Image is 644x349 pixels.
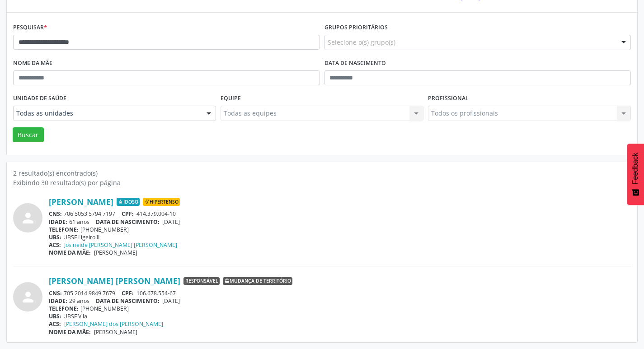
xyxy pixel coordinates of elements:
[94,328,137,336] span: [PERSON_NAME]
[49,210,62,218] span: CNS:
[122,289,134,297] span: CPF:
[122,210,134,218] span: CPF:
[49,297,67,305] span: IDADE:
[94,249,137,256] span: [PERSON_NAME]
[428,92,469,106] label: Profissional
[13,56,52,70] label: Nome da mãe
[20,289,36,305] i: person
[96,297,160,305] span: DATA DE NASCIMENTO:
[49,312,631,320] div: UBSF Vila
[13,178,631,187] div: Exibindo 30 resultado(s) por página
[49,241,61,249] span: ACS:
[631,153,639,184] span: Feedback
[49,233,61,241] span: UBS:
[117,198,140,206] span: Idoso
[627,144,644,205] button: Feedback - Mostrar pesquisa
[143,198,180,206] span: Hipertenso
[49,197,113,207] a: [PERSON_NAME]
[49,305,631,312] div: [PHONE_NUMBER]
[64,241,177,249] a: Josineide [PERSON_NAME] [PERSON_NAME]
[324,21,388,35] label: Grupos prioritários
[328,37,395,47] span: Selecione o(s) grupo(s)
[49,289,631,297] div: 705 2014 9849 7679
[13,21,47,35] label: Pesquisar
[136,289,176,297] span: 106.678.554-67
[183,277,220,285] span: Responsável
[49,312,61,320] span: UBS:
[49,226,79,233] span: TELEFONE:
[223,277,292,285] span: Mudança de território
[49,218,67,226] span: IDADE:
[13,92,66,106] label: Unidade de saúde
[49,218,631,226] div: 61 anos
[324,56,386,70] label: Data de nascimento
[49,328,91,336] span: NOME DA MÃE:
[20,210,36,226] i: person
[96,218,160,226] span: DATA DE NASCIMENTO:
[221,92,241,106] label: Equipe
[49,297,631,305] div: 29 anos
[13,127,44,143] button: Buscar
[49,233,631,241] div: UBSF Ligeiro II
[49,210,631,218] div: 706 5053 5794 7197
[13,168,631,178] div: 2 resultado(s) encontrado(s)
[49,305,79,312] span: TELEFONE:
[49,276,180,286] a: [PERSON_NAME] [PERSON_NAME]
[16,109,197,118] span: Todas as unidades
[64,320,163,328] a: [PERSON_NAME] dos [PERSON_NAME]
[162,297,180,305] span: [DATE]
[49,289,62,297] span: CNS:
[49,249,91,256] span: NOME DA MÃE:
[49,320,61,328] span: ACS:
[136,210,176,218] span: 414.379.004-10
[162,218,180,226] span: [DATE]
[49,226,631,233] div: [PHONE_NUMBER]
